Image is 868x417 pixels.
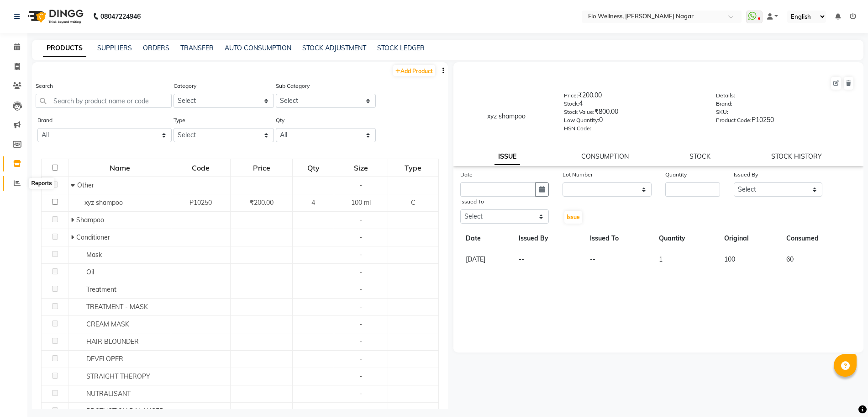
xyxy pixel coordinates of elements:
td: -- [513,249,584,270]
label: HSN Code: [564,124,591,133]
label: Stock Value: [564,108,594,116]
a: AUTO CONSUMPTION [225,44,291,52]
th: Issued To [584,228,654,249]
td: 1 [653,249,719,270]
span: xyz shampoo [84,198,123,207]
span: Oil [86,268,94,276]
span: Shampoo [76,216,104,224]
div: P10250 [716,115,854,128]
div: xyz shampoo [463,112,550,121]
a: STOCK HISTORY [771,152,822,160]
a: CONSUMPTION [581,152,629,160]
span: - [359,372,362,380]
div: Qty [293,160,333,176]
span: Collapse Row [71,181,77,189]
td: 100 [719,249,781,270]
a: SUPPLIERS [97,44,132,52]
div: Price [231,160,292,176]
span: NUTRALISANT [86,390,131,398]
div: Type [389,160,437,176]
div: Reports [29,178,54,189]
span: - [359,355,362,363]
label: Issued To [460,198,484,206]
span: ₹200.00 [250,198,274,207]
span: CREAM MASK [86,320,129,328]
span: - [359,268,362,276]
a: STOCK ADJUSTMENT [302,44,366,52]
span: Mask [86,251,102,259]
div: Code [172,160,230,176]
span: - [359,181,362,189]
span: Other [77,181,94,189]
th: Issued By [513,228,584,249]
span: - [359,216,362,224]
span: STRAIGHT THEROPY [86,372,150,380]
span: C [411,198,416,207]
label: Sub Category [276,82,310,90]
label: Price: [564,91,578,100]
th: Date [460,228,514,249]
label: Details: [716,91,735,100]
span: DEVELOPER [86,355,123,363]
div: 4 [564,99,702,112]
span: - [359,251,362,259]
label: Type [174,116,185,124]
label: Brand [37,116,53,124]
th: Consumed [781,228,857,249]
th: Quantity [653,228,719,249]
button: Issue [564,211,582,224]
div: Name [69,160,170,176]
span: Issue [567,214,580,220]
a: Add Product [393,65,435,76]
label: Date [460,171,473,179]
span: P10250 [189,198,212,207]
a: TRANSFER [180,44,214,52]
span: PROTUCTION BALANCER [86,407,164,415]
label: Lot Number [563,171,593,179]
span: - [359,303,362,311]
label: Issued By [734,171,758,179]
label: Qty [276,116,284,124]
label: Brand: [716,100,732,108]
a: ISSUE [494,149,520,165]
label: Category [174,82,196,90]
span: - [359,337,362,346]
a: PRODUCTS [43,40,86,57]
a: STOCK [689,152,710,160]
span: 100 ml [351,198,371,207]
td: [DATE] [460,249,514,270]
b: 08047224946 [100,4,141,29]
img: logo [23,4,86,29]
label: SKU: [716,108,728,116]
span: - [359,390,362,398]
label: Product Code: [716,116,752,124]
div: ₹200.00 [564,91,702,103]
span: Treatment [86,285,116,294]
span: - [359,407,362,415]
span: HAIR BLOUNDER [86,337,139,346]
span: Expand Row [71,216,76,224]
span: - [359,320,362,328]
td: 60 [781,249,857,270]
td: -- [584,249,654,270]
span: - [359,285,362,294]
a: ORDERS [143,44,169,52]
label: Low Quantity: [564,116,599,124]
input: Search by product name or code [36,94,172,108]
div: 0 [564,115,702,128]
label: Stock: [564,100,579,108]
span: Expand Row [71,233,76,241]
div: ₹800.00 [564,107,702,120]
span: Conditioner [76,233,110,241]
th: Original [719,228,781,249]
a: STOCK LEDGER [377,44,425,52]
span: TREATMENT - MASK [86,303,148,311]
span: 4 [311,198,315,207]
div: Size [335,160,387,176]
span: - [359,233,362,241]
label: Search [36,82,53,90]
label: Quantity [665,171,687,179]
